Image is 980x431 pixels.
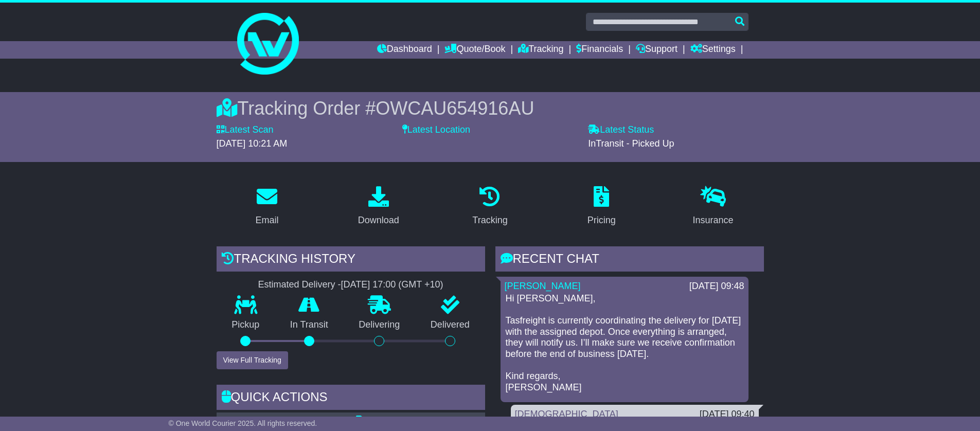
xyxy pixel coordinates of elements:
[505,281,581,291] a: [PERSON_NAME]
[693,213,734,227] div: Insurance
[376,98,534,119] span: OWCAU654916AU
[518,41,563,59] a: Tracking
[351,183,406,231] a: Download
[358,213,399,227] div: Download
[576,41,623,59] a: Financials
[506,293,743,393] p: Hi [PERSON_NAME], Tasfreight is currently coordinating the delivery for [DATE] with the assigned ...
[402,124,470,136] label: Latest Location
[217,138,288,149] span: [DATE] 10:21 AM
[169,419,317,427] span: © One World Courier 2025. All rights reserved.
[217,279,485,291] div: Estimated Delivery -
[217,124,274,136] label: Latest Scan
[248,183,285,231] a: Email
[588,138,674,149] span: InTransit - Picked Up
[686,183,740,231] a: Insurance
[217,97,764,119] div: Tracking Order #
[344,319,416,331] p: Delivering
[515,409,618,430] a: [DEMOGRAPHIC_DATA][PERSON_NAME]
[689,281,744,292] div: [DATE] 09:48
[587,213,616,227] div: Pricing
[466,183,514,231] a: Tracking
[217,319,275,331] p: Pickup
[690,41,736,59] a: Settings
[588,124,654,136] label: Latest Status
[217,351,288,369] button: View Full Tracking
[472,213,507,227] div: Tracking
[495,246,764,274] div: RECENT CHAT
[581,183,622,231] a: Pricing
[223,416,305,426] a: Email Documents
[217,385,485,412] div: Quick Actions
[636,41,678,59] a: Support
[377,41,432,59] a: Dashboard
[217,246,485,274] div: Tracking history
[700,409,755,420] div: [DATE] 09:40
[275,319,344,331] p: In Transit
[341,279,443,291] div: [DATE] 17:00 (GMT +10)
[415,319,485,331] p: Delivered
[255,213,278,227] div: Email
[444,41,505,59] a: Quote/Book
[356,416,474,426] a: Shipping Label - A4 printer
